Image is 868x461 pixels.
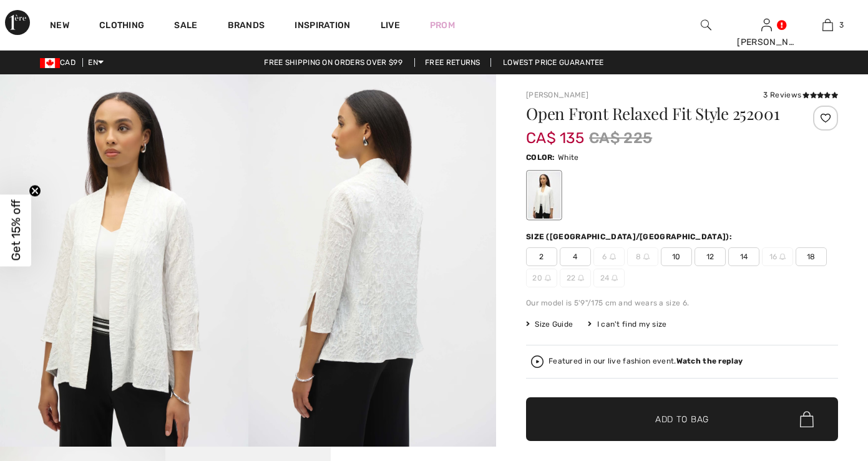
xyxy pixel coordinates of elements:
[643,254,650,260] img: ring-m.svg
[174,20,197,33] a: Sale
[531,355,544,368] img: Watch the replay
[545,275,551,281] img: ring-m.svg
[248,74,497,447] img: Open Front Relaxed Fit Style 252001. 2
[9,200,23,261] span: Get 15% off
[295,20,350,33] span: Inspiration
[526,117,584,147] span: CA$ 135
[526,319,573,330] span: Size Guide
[381,19,400,32] a: Live
[526,153,555,162] span: Color:
[788,367,856,399] iframe: Opens a widget where you can find more information
[228,20,265,33] a: Brands
[526,269,557,287] span: 20
[612,275,618,281] img: ring-m.svg
[578,275,584,281] img: ring-m.svg
[526,106,786,122] h1: Open Front Relaxed Fit Style 252001
[627,247,658,266] span: 8
[526,231,734,242] div: Size ([GEOGRAPHIC_DATA]/[GEOGRAPHIC_DATA]):
[414,58,491,67] a: Free Returns
[526,247,557,266] span: 2
[588,319,666,330] div: I can't find my size
[526,397,838,441] button: Add to Bag
[50,20,69,33] a: New
[558,153,579,162] span: White
[800,411,814,427] img: Bag.svg
[40,58,60,68] img: Canadian Dollar
[560,269,591,287] span: 22
[254,58,412,67] a: Free shipping on orders over $99
[593,247,625,266] span: 6
[526,297,838,309] div: Our model is 5'9"/175 cm and wears a size 6.
[779,254,786,260] img: ring-m.svg
[430,19,455,32] a: Prom
[676,357,743,365] strong: Watch the replay
[728,247,759,266] span: 14
[839,19,844,31] span: 3
[737,36,796,49] div: [PERSON_NAME]
[798,17,857,32] a: 3
[560,247,591,266] span: 4
[29,185,41,197] button: Close teaser
[822,17,833,32] img: My Bag
[761,17,772,32] img: My Info
[528,172,560,219] div: White
[796,247,827,266] span: 18
[593,269,625,287] span: 24
[610,254,616,260] img: ring-m.svg
[695,247,726,266] span: 12
[761,19,772,31] a: Sign In
[762,247,793,266] span: 16
[701,17,711,32] img: search the website
[5,10,30,35] img: 1ère Avenue
[655,413,709,426] span: Add to Bag
[99,20,144,33] a: Clothing
[88,58,104,67] span: EN
[763,89,838,101] div: 3 Reviews
[40,58,80,67] span: CAD
[589,127,652,149] span: CA$ 225
[661,247,692,266] span: 10
[526,91,588,99] a: [PERSON_NAME]
[549,357,743,365] div: Featured in our live fashion event.
[493,58,614,67] a: Lowest Price Guarantee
